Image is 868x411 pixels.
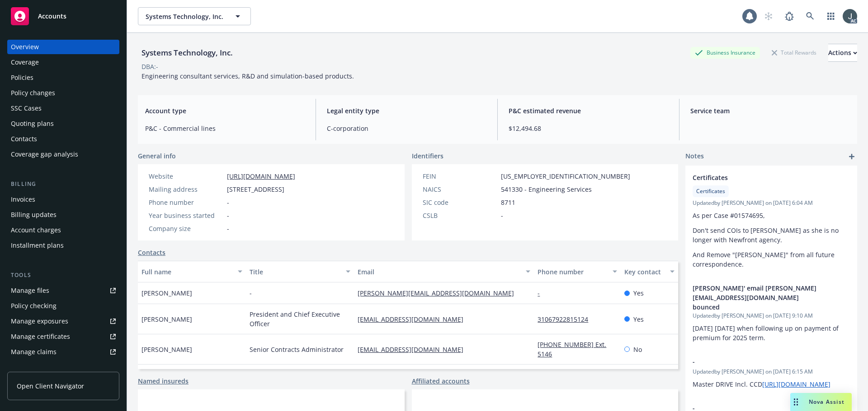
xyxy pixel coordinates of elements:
[250,288,252,298] span: -
[138,7,251,25] button: Systems Technology, Inc.
[38,13,66,20] span: Accounts
[358,267,520,277] div: Email
[7,271,119,280] div: Tools
[693,250,850,269] p: And Remove "[PERSON_NAME]" from all future correspondence.
[423,171,497,181] div: FEIN
[11,101,42,115] div: SSC Cases
[828,44,857,62] button: Actions
[7,70,119,85] a: Policies
[501,211,503,220] span: -
[801,7,819,25] a: Search
[11,40,39,54] div: Overview
[250,345,344,354] span: Senior Contracts Administrator
[227,211,229,220] span: -
[142,62,158,71] div: DBA: -
[142,314,192,324] span: [PERSON_NAME]
[11,329,70,344] div: Manage certificates
[149,171,223,181] div: Website
[423,211,497,220] div: CSLB
[358,345,471,354] a: [EMAIL_ADDRESS][DOMAIN_NAME]
[501,171,630,181] span: [US_EMPLOYER_IDENTIFICATION_NUMBER]
[538,289,547,297] a: -
[7,314,119,328] a: Manage exposures
[509,106,668,115] span: P&C estimated revenue
[7,180,119,189] div: Billing
[690,47,760,58] div: Business Insurance
[11,314,68,328] div: Manage exposures
[7,360,119,374] a: Manage BORs
[145,106,305,115] span: Account type
[693,357,826,366] span: -
[7,299,119,313] a: Policy checking
[423,198,497,207] div: SIC code
[412,151,443,161] span: Identifiers
[621,261,678,282] button: Key contact
[7,192,119,207] a: Invoices
[11,116,54,131] div: Quoting plans
[685,276,857,350] div: [PERSON_NAME]' email [PERSON_NAME][EMAIL_ADDRESS][DOMAIN_NAME] bouncedUpdatedby [PERSON_NAME] on ...
[843,9,857,23] img: photo
[250,267,340,277] div: Title
[693,379,850,389] p: Master DRIVE Incl. CCD
[354,261,534,282] button: Email
[538,340,606,358] a: [PHONE_NUMBER] Ext. 5146
[138,151,176,161] span: General info
[138,248,165,257] a: Contacts
[685,350,857,396] div: -Updatedby [PERSON_NAME] on [DATE] 6:15 AMMaster DRIVE Incl. CCD[URL][DOMAIN_NAME]
[7,283,119,298] a: Manage files
[412,376,470,386] a: Affiliated accounts
[250,309,350,328] span: President and Chief Executive Officer
[7,101,119,115] a: SSC Cases
[138,261,246,282] button: Full name
[149,211,223,220] div: Year business started
[822,7,840,25] a: Switch app
[501,198,515,207] span: 8711
[7,223,119,237] a: Account charges
[7,116,119,131] a: Quoting plans
[624,267,665,277] div: Key contact
[227,198,229,207] span: -
[790,393,802,411] div: Drag to move
[501,185,592,194] span: 541330 - Engineering Services
[7,132,119,146] a: Contacts
[693,226,850,245] p: Don't send COIs to [PERSON_NAME] as she is no longer with Newfront agency.
[227,172,295,180] a: [URL][DOMAIN_NAME]
[7,329,119,344] a: Manage certificates
[633,288,644,298] span: Yes
[327,124,486,133] span: C-corporation
[633,314,644,324] span: Yes
[538,267,607,277] div: Phone number
[11,55,39,69] div: Coverage
[7,208,119,222] a: Billing updates
[685,151,704,162] span: Notes
[685,166,857,276] div: CertificatesCertificatesUpdatedby [PERSON_NAME] on [DATE] 6:04 AMAs per Case #01574695,Don't send...
[7,40,119,54] a: Overview
[693,324,840,342] span: [DATE] [DATE] when following up on payment of premium for 2025 term.
[17,381,84,391] span: Open Client Navigator
[11,283,49,298] div: Manage files
[7,147,119,162] a: Coverage gap analysis
[149,185,223,194] div: Mailing address
[7,55,119,69] a: Coverage
[7,238,119,253] a: Installment plans
[846,151,857,162] a: add
[11,223,61,237] div: Account charges
[227,185,284,194] span: [STREET_ADDRESS]
[423,185,497,194] div: NAICS
[227,224,229,233] span: -
[759,7,778,25] a: Start snowing
[11,86,55,100] div: Policy changes
[149,224,223,233] div: Company size
[780,7,798,25] a: Report a Bug
[142,267,232,277] div: Full name
[11,192,35,207] div: Invoices
[142,72,354,80] span: Engineering consultant services, R&D and simulation-based products.
[11,299,57,313] div: Policy checking
[509,124,668,133] span: $12,494.68
[142,288,192,298] span: [PERSON_NAME]
[11,360,53,374] div: Manage BORs
[693,368,850,376] span: Updated by [PERSON_NAME] on [DATE] 6:15 AM
[633,345,642,354] span: No
[358,315,471,323] a: [EMAIL_ADDRESS][DOMAIN_NAME]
